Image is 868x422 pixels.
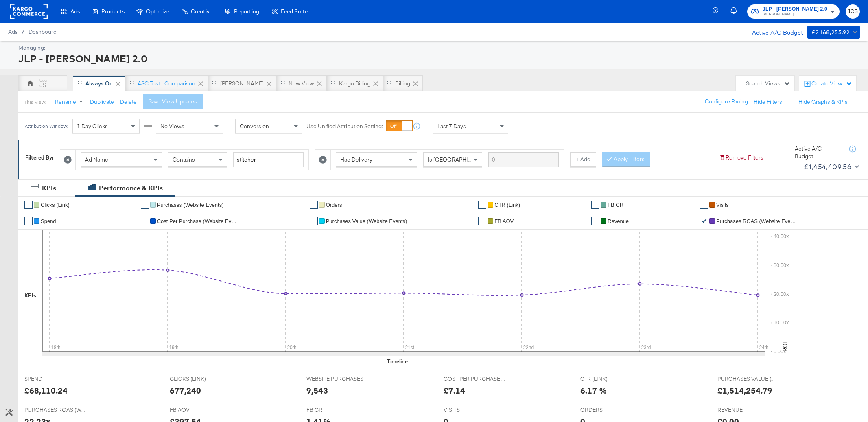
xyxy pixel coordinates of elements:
div: £1,454,409.56 [804,161,851,173]
div: Filtered By: [25,154,54,162]
button: Hide Filters [754,98,782,106]
div: New View [289,80,314,87]
button: Configure Pacing [699,94,754,109]
a: ✔ [310,217,318,225]
a: ✔ [24,201,33,209]
span: Purchases Value (Website Events) [326,218,407,224]
a: ✔ [591,201,599,209]
span: Products [101,8,125,15]
button: £1,454,409.56 [800,160,861,173]
div: [PERSON_NAME] [220,80,264,87]
span: PURCHASES ROAS (WEBSITE EVENTS) [24,406,85,414]
span: Visits [716,202,729,208]
span: Optimize [146,8,169,15]
div: Kargo Billing [339,80,370,87]
span: FB CR [306,406,367,414]
span: PURCHASES VALUE (WEBSITE EVENTS) [717,375,778,383]
div: Drag to reorder tab [129,81,134,85]
a: ✔ [141,201,149,209]
span: Reporting [234,8,259,15]
span: WEBSITE PURCHASES [306,375,367,383]
span: REVENUE [717,406,778,414]
span: SPEND [24,375,85,383]
span: JCS [849,7,857,16]
a: ✔ [478,217,486,225]
span: / [17,28,28,35]
button: JLP - [PERSON_NAME] 2.0[PERSON_NAME] [747,4,840,19]
a: ✔ [24,217,33,225]
span: 1 Day Clicks [77,122,108,130]
span: VISITS [444,406,505,414]
a: ✔ [700,217,708,225]
div: This View: [24,99,46,105]
div: £68,110.24 [24,385,68,396]
div: Timeline [387,358,408,365]
div: KPIs [42,184,56,193]
div: Create View [811,80,852,88]
div: JS [39,81,46,89]
button: Remove Filters [719,154,763,162]
div: Drag to reorder tab [280,81,285,85]
span: Ads [70,8,80,15]
div: Always On [85,80,113,87]
div: 9,543 [306,385,328,396]
span: Is [GEOGRAPHIC_DATA] [428,156,490,163]
div: £2,168,255.92 [811,27,850,37]
span: Ads [8,28,17,35]
div: Active A/C Budget [795,145,840,160]
input: Enter a search term [233,152,304,167]
span: Last 7 Days [437,122,466,130]
div: 677,240 [170,385,201,396]
a: ✔ [591,217,599,225]
div: £1,514,254.79 [717,385,772,396]
div: ASC Test - comparison [138,80,195,87]
span: Feed Suite [281,8,308,15]
span: ORDERS [580,406,641,414]
span: Purchases (Website Events) [157,202,224,208]
span: FB CR [608,202,623,208]
div: Drag to reorder tab [77,81,82,85]
button: £2,168,255.92 [807,26,860,39]
span: FB AOV [170,406,231,414]
input: Enter a search term [488,152,559,167]
span: No Views [160,122,184,130]
div: Drag to reorder tab [387,81,391,85]
label: Use Unified Attribution Setting: [306,122,383,130]
div: Billing [395,80,410,87]
span: Revenue [608,218,629,224]
span: FB AOV [494,218,514,224]
div: Drag to reorder tab [212,81,216,85]
span: Spend [41,218,56,224]
span: Orders [326,202,342,208]
span: Creative [191,8,212,15]
button: Delete [120,98,137,106]
button: JCS [846,4,860,19]
div: Drag to reorder tab [331,81,335,85]
span: Conversion [240,122,269,130]
span: Contains [173,156,195,163]
span: CLICKS (LINK) [170,375,231,383]
a: ✔ [310,201,318,209]
span: CTR (LINK) [580,375,641,383]
span: JLP - [PERSON_NAME] 2.0 [763,5,827,13]
div: Managing: [18,44,858,52]
span: [PERSON_NAME] [763,11,827,18]
span: Had Delivery [340,156,372,163]
a: ✔ [700,201,708,209]
button: Rename [49,95,92,109]
span: COST PER PURCHASE (WEBSITE EVENTS) [444,375,505,383]
button: Duplicate [90,98,114,106]
a: ✔ [478,201,486,209]
div: Attribution Window: [24,123,68,129]
a: ✔ [141,217,149,225]
a: Dashboard [28,28,57,35]
button: + Add [570,152,596,167]
div: Performance & KPIs [99,184,163,193]
span: Purchases ROAS (Website Events) [716,218,798,224]
span: Ad Name [85,156,108,163]
div: Active A/C Budget [743,26,803,38]
span: Cost Per Purchase (Website Events) [157,218,238,224]
div: £7.14 [444,385,465,396]
div: Search Views [746,80,790,87]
